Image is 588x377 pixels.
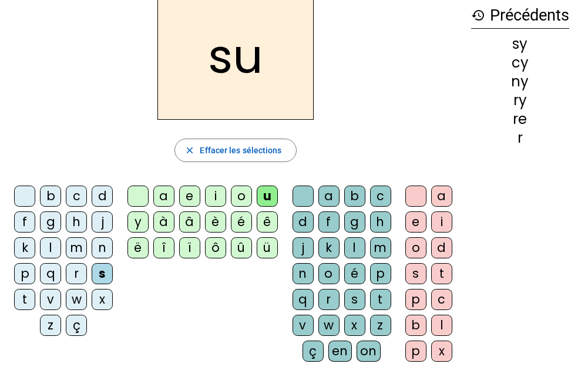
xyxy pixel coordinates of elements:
div: o [231,186,252,207]
div: t [370,289,391,310]
div: d [293,211,314,233]
div: p [14,263,35,284]
div: b [344,186,365,207]
div: h [370,211,391,233]
div: é [231,211,252,233]
div: â [179,211,200,233]
div: ç [66,315,87,336]
div: j [293,237,314,258]
div: cy [471,56,569,70]
div: y [127,211,149,233]
div: a [153,186,174,207]
div: o [318,263,340,284]
div: r [318,289,340,310]
div: o [405,237,426,258]
div: n [92,237,113,258]
div: w [66,289,87,310]
h3: Précédents [471,2,569,29]
div: r [471,131,569,145]
div: e [179,186,200,207]
div: f [14,211,35,233]
button: Effacer les sélections [174,139,296,162]
div: sy [471,37,569,51]
div: r [66,263,87,284]
div: f [318,211,340,233]
div: k [14,237,35,258]
div: è [205,211,226,233]
div: l [431,315,452,336]
div: û [231,237,252,258]
div: j [92,211,113,233]
div: u [257,186,278,207]
div: ë [127,237,149,258]
div: x [92,289,113,310]
div: w [318,315,340,336]
div: re [471,112,569,126]
div: e [405,211,426,233]
div: ô [205,237,226,258]
div: ü [257,237,278,258]
div: m [370,237,391,258]
div: z [370,315,391,336]
div: ï [179,237,200,258]
div: g [40,211,61,233]
div: en [328,341,352,362]
div: d [92,186,113,207]
div: g [344,211,365,233]
div: à [153,211,174,233]
div: z [40,315,61,336]
div: p [405,289,426,310]
div: l [344,237,365,258]
div: i [205,186,226,207]
div: s [344,289,365,310]
div: m [66,237,87,258]
div: on [357,341,381,362]
span: Effacer les sélections [200,143,281,157]
div: s [405,263,426,284]
div: ç [303,341,324,362]
mat-icon: history [471,8,485,22]
mat-icon: close [184,145,195,156]
div: k [318,237,340,258]
div: x [431,341,452,362]
div: x [344,315,365,336]
div: b [405,315,426,336]
div: ê [257,211,278,233]
div: i [431,211,452,233]
div: î [153,237,174,258]
div: é [344,263,365,284]
div: ry [471,93,569,107]
div: a [318,186,340,207]
div: t [14,289,35,310]
div: q [293,289,314,310]
div: p [405,341,426,362]
div: t [431,263,452,284]
div: ny [471,75,569,89]
div: d [431,237,452,258]
div: v [40,289,61,310]
div: l [40,237,61,258]
div: b [40,186,61,207]
div: s [92,263,113,284]
div: n [293,263,314,284]
div: v [293,315,314,336]
div: q [40,263,61,284]
div: c [431,289,452,310]
div: c [370,186,391,207]
div: p [370,263,391,284]
div: c [66,186,87,207]
div: a [431,186,452,207]
div: h [66,211,87,233]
